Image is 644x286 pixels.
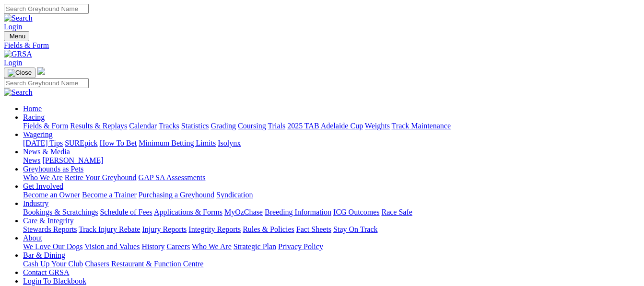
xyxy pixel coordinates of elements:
a: Stewards Reports [23,225,77,233]
a: Contact GRSA [23,268,69,276]
a: Isolynx [218,139,241,147]
a: Who We Are [23,173,63,182]
a: MyOzChase [224,208,263,216]
a: Fact Sheets [296,225,331,233]
img: Search [4,88,33,97]
div: About [23,242,640,251]
a: [DATE] Tips [23,139,63,147]
a: Wagering [23,130,53,138]
a: Stay On Track [333,225,377,233]
div: Greyhounds as Pets [23,173,640,182]
a: [PERSON_NAME] [42,156,103,164]
div: Bar & Dining [23,260,640,268]
a: Minimum Betting Limits [139,139,216,147]
a: ICG Outcomes [333,208,379,216]
a: Privacy Policy [278,242,323,251]
div: Racing [23,122,640,130]
button: Toggle navigation [4,68,35,78]
a: Grading [211,122,236,130]
a: Vision and Values [84,242,140,251]
a: Race Safe [381,208,412,216]
a: SUREpick [65,139,97,147]
a: Chasers Restaurant & Function Centre [85,260,203,268]
img: Close [8,69,32,77]
a: Breeding Information [265,208,331,216]
a: Greyhounds as Pets [23,165,83,173]
a: News [23,156,40,164]
a: Careers [166,242,190,251]
a: Bar & Dining [23,251,65,259]
a: Rules & Policies [243,225,294,233]
a: Bookings & Scratchings [23,208,98,216]
a: Tracks [159,122,179,130]
a: Fields & Form [23,122,68,130]
a: GAP SA Assessments [139,173,206,182]
a: 2025 TAB Adelaide Cup [287,122,363,130]
a: Syndication [216,191,253,199]
a: Become a Trainer [82,191,137,199]
a: Login [4,23,22,31]
a: Integrity Reports [188,225,241,233]
a: Care & Integrity [23,217,74,225]
a: Injury Reports [142,225,187,233]
a: Schedule of Fees [100,208,152,216]
a: Purchasing a Greyhound [139,191,214,199]
a: Racing [23,113,45,121]
a: About [23,234,42,242]
a: Login To Blackbook [23,277,86,285]
a: Track Maintenance [392,122,451,130]
div: Industry [23,208,640,217]
a: Become an Owner [23,191,80,199]
a: Trials [268,122,285,130]
span: Menu [10,33,25,40]
a: Strategic Plan [234,242,276,251]
a: We Love Our Dogs [23,242,82,251]
div: Care & Integrity [23,225,640,234]
a: Fields & Form [4,41,640,50]
a: Track Injury Rebate [79,225,140,233]
button: Toggle navigation [4,31,29,41]
a: Home [23,104,42,113]
a: Calendar [129,122,157,130]
a: Industry [23,199,48,207]
input: Search [4,78,89,88]
div: News & Media [23,156,640,165]
input: Search [4,4,89,14]
a: Weights [365,122,390,130]
a: News & Media [23,148,70,156]
a: Retire Your Greyhound [65,173,137,182]
a: Applications & Forms [154,208,222,216]
a: Statistics [181,122,209,130]
a: Cash Up Your Club [23,260,83,268]
a: Get Involved [23,182,63,190]
div: Get Involved [23,191,640,199]
img: Search [4,14,33,23]
a: History [141,242,164,251]
div: Wagering [23,139,640,148]
a: Login [4,58,22,67]
a: Who We Are [192,242,232,251]
img: GRSA [4,50,32,58]
a: Results & Replays [70,122,127,130]
img: logo-grsa-white.png [37,67,45,75]
a: How To Bet [100,139,137,147]
a: Coursing [238,122,266,130]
